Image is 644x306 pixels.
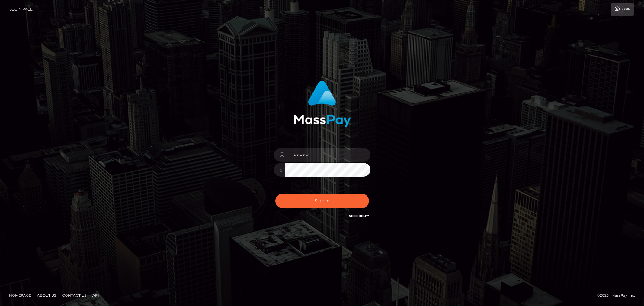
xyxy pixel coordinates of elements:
input: Username... [285,148,370,162]
a: Need Help? [349,214,369,218]
a: API [90,291,101,300]
button: Sign in [275,194,369,208]
a: Homepage [7,291,34,300]
a: Contact Us [60,291,89,300]
a: Login [611,3,634,16]
a: Login Page [9,3,33,16]
img: MassPay Login [293,81,351,127]
a: About Us [35,291,59,300]
div: © 2025 , MassPay Inc. [597,292,639,299]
